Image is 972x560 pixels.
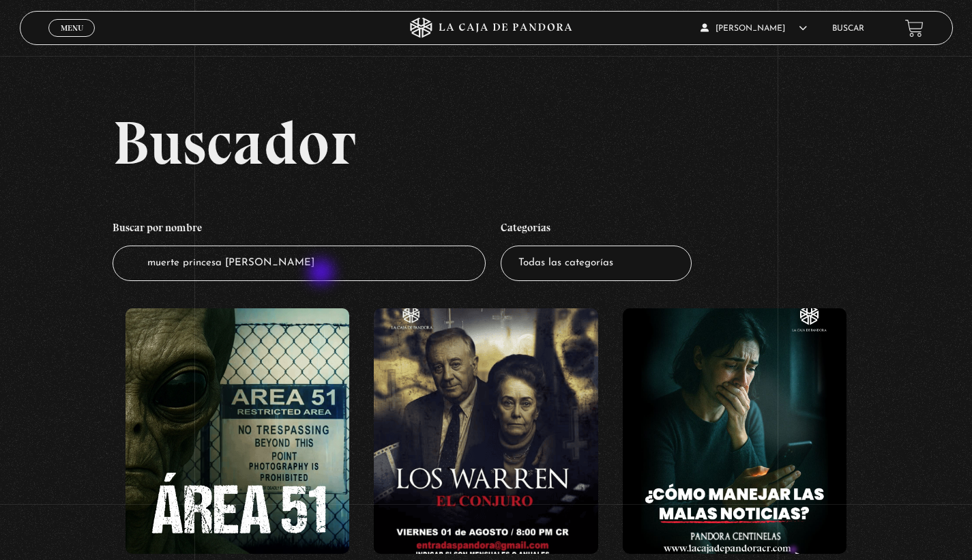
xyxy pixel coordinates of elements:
[113,112,952,173] h2: Buscador
[113,214,486,246] h4: Buscar por nombre
[61,24,83,32] span: Menu
[56,35,88,45] span: Cerrar
[501,214,692,246] h4: Categorías
[701,25,807,33] span: [PERSON_NAME]
[832,25,864,33] a: Buscar
[905,19,924,38] a: View your shopping cart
